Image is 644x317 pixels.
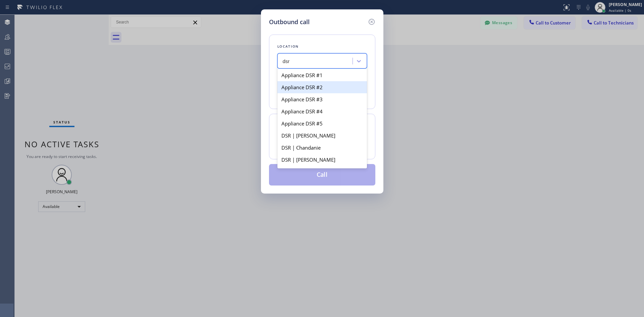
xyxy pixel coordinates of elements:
[269,164,375,186] button: Call
[277,81,367,93] div: Appliance DSR #2
[277,93,367,105] div: Appliance DSR #3
[277,142,367,154] div: DSR | Chandanie
[277,69,367,81] div: Appliance DSR #1
[269,17,310,27] h5: Outbound call
[277,105,367,117] div: Appliance DSR #4
[277,166,367,178] div: DSR | [PERSON_NAME]
[277,117,367,129] div: Appliance DSR #5
[277,129,367,142] div: DSR | [PERSON_NAME]
[277,43,367,50] div: Location
[277,154,367,166] div: DSR | [PERSON_NAME]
